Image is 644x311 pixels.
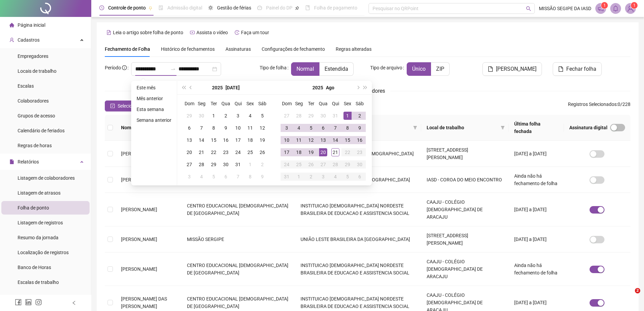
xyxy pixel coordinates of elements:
[509,115,564,141] th: Última folha fechada
[170,66,176,72] span: swap-right
[331,148,339,156] div: 21
[18,280,59,285] span: Escalas de trabalho
[295,160,303,169] div: 25
[325,66,348,72] span: Estendida
[283,173,291,181] div: 31
[234,160,242,169] div: 31
[134,116,174,124] li: Semana anterior
[329,97,341,110] th: Qui
[319,160,327,169] div: 27
[356,160,364,169] div: 30
[568,102,617,107] span: Registros Selecionados
[305,5,310,10] span: book
[631,2,638,9] sup: Atualize o seu contato no menu Meus Dados
[234,112,242,120] div: 3
[412,66,426,72] span: Único
[241,30,269,35] span: Faça um tour
[343,136,352,144] div: 15
[341,146,354,158] td: 2025-08-22
[283,136,291,144] div: 10
[187,81,195,94] button: prev-year
[281,146,293,158] td: 2025-08-17
[436,66,444,72] span: ZIP
[354,134,366,146] td: 2025-08-16
[329,122,341,134] td: 2025-08-07
[182,193,295,226] td: CENTRO EDUCACIONAL [DEMOGRAPHIC_DATA] DE [GEOGRAPHIC_DATA]
[257,5,262,10] span: dashboard
[258,124,266,132] div: 12
[208,5,213,10] span: sun
[180,81,187,94] button: super-prev-year
[222,160,230,169] div: 30
[246,112,254,120] div: 4
[266,5,292,10] span: Painel do DP
[262,47,325,51] span: Configurações de fechamento
[183,110,195,122] td: 2025-06-29
[305,158,317,171] td: 2025-08-26
[244,134,256,146] td: 2025-07-18
[281,171,293,183] td: 2025-08-31
[9,159,14,164] span: file
[305,122,317,134] td: 2025-08-05
[183,146,195,158] td: 2025-07-20
[256,134,268,146] td: 2025-07-19
[197,112,206,120] div: 30
[603,3,606,8] span: 1
[18,128,65,133] span: Calendário de feriados
[134,94,174,103] li: Mês anterior
[356,136,364,144] div: 16
[258,136,266,144] div: 19
[488,66,493,72] span: file
[232,158,244,171] td: 2025-07-31
[295,193,421,226] td: INSTITUICAO [DEMOGRAPHIC_DATA] NORDESTE BRASILEIRA DE EDUCACAO E ASSISTENCIA SOCIAL
[222,148,230,156] div: 23
[244,158,256,171] td: 2025-08-01
[633,3,636,8] span: 1
[195,122,208,134] td: 2025-07-07
[18,113,55,118] span: Grupos de acesso
[307,160,315,169] div: 26
[281,134,293,146] td: 2025-08-10
[621,288,637,304] iframe: Intercom live chat
[234,148,242,156] div: 24
[185,124,193,132] div: 6
[18,37,40,43] span: Cadastros
[220,158,232,171] td: 2025-07-30
[208,122,220,134] td: 2025-07-08
[295,6,299,10] span: pushpin
[182,226,295,252] td: MISSÃO SERGIPE
[210,124,218,132] div: 8
[331,124,339,132] div: 7
[234,136,242,144] div: 17
[222,136,230,144] div: 16
[244,122,256,134] td: 2025-07-11
[356,173,364,181] div: 6
[326,81,334,94] button: month panel
[220,110,232,122] td: 2025-07-02
[283,112,291,120] div: 27
[258,173,266,181] div: 9
[105,65,121,70] span: Período
[183,122,195,134] td: 2025-07-06
[317,134,329,146] td: 2025-08-13
[244,146,256,158] td: 2025-07-25
[293,158,305,171] td: 2025-08-25
[148,6,152,10] span: pushpin
[170,66,176,72] span: to
[196,30,228,35] span: Assista o vídeo
[319,148,327,156] div: 20
[208,134,220,146] td: 2025-07-15
[283,124,291,132] div: 3
[18,175,75,181] span: Listagem de colaboradores
[217,5,251,10] span: Gestão de férias
[329,134,341,146] td: 2025-08-14
[421,193,509,226] td: CAAJU - COLÉGIO [DEMOGRAPHIC_DATA] DE ARACAJU
[296,66,314,72] span: Normal
[343,173,352,181] div: 5
[281,158,293,171] td: 2025-08-24
[256,146,268,158] td: 2025-07-26
[421,141,509,167] td: [STREET_ADDRESS][PERSON_NAME]
[232,171,244,183] td: 2025-08-07
[18,250,69,255] span: Localização de registros
[222,124,230,132] div: 9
